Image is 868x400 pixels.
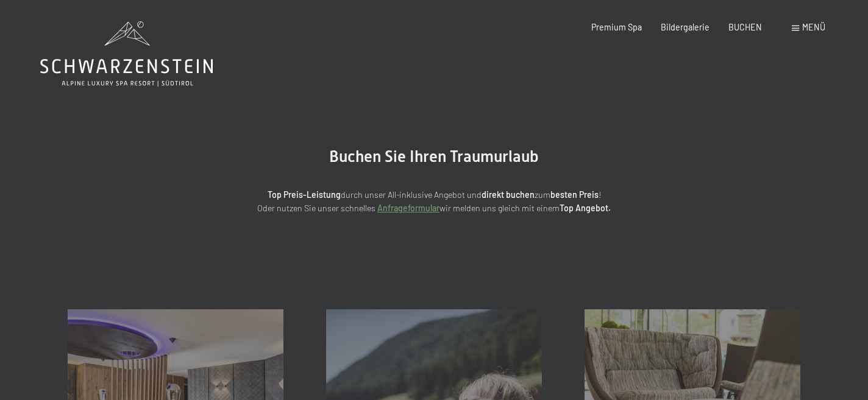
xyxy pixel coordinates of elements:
[591,22,642,32] a: Premium Spa
[482,189,535,200] strong: direkt buchen
[728,22,762,32] a: BUCHEN
[377,203,439,213] a: Anfrageformular
[329,147,539,166] span: Buchen Sie Ihren Traumurlaub
[661,22,710,32] a: Bildergalerie
[166,188,702,216] p: durch unser All-inklusive Angebot und zum ! Oder nutzen Sie unser schnelles wir melden uns gleich...
[802,22,825,32] span: Menü
[268,189,341,200] strong: Top Preis-Leistung
[550,189,599,200] strong: besten Preis
[560,203,611,213] strong: Top Angebot.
